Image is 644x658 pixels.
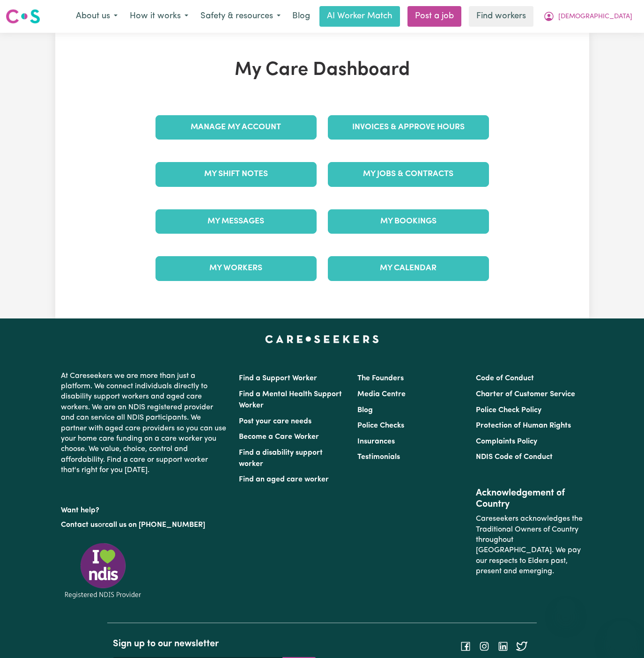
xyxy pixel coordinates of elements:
[61,541,145,600] img: Registered NDIS provider
[328,209,489,234] a: My Bookings
[155,162,317,186] a: My Shift Notes
[357,453,400,461] a: Testimonials
[239,418,311,425] a: Post your care needs
[155,115,317,140] a: Manage My Account
[537,7,638,26] button: My Account
[556,598,575,617] iframe: Close message
[476,375,534,382] a: Code of Conduct
[61,367,228,480] p: At Careseekers we are more than just a platform. We connect individuals directly to disability su...
[70,7,124,26] button: About us
[357,438,395,445] a: Insurances
[357,375,404,382] a: The Founders
[105,521,205,529] a: call us on [PHONE_NUMBER]
[328,256,489,281] a: My Calendar
[328,115,489,140] a: Invoices & Approve Hours
[155,256,317,281] a: My Workers
[155,209,317,234] a: My Messages
[61,521,98,529] a: Contact us
[194,7,287,26] button: Safety & resources
[239,476,329,483] a: Find an aged care worker
[239,449,323,468] a: Find a disability support worker
[497,643,509,650] a: Follow Careseekers on LinkedIn
[357,422,404,429] a: Police Checks
[61,502,228,516] p: Want help?
[516,643,527,650] a: Follow Careseekers on Twitter
[460,643,471,650] a: Follow Careseekers on Facebook
[265,335,379,343] a: Careseekers home page
[113,638,316,650] h2: Sign up to our newsletter
[328,162,489,186] a: My Jobs & Contracts
[6,8,40,25] img: Careseekers logo
[287,6,316,27] a: Blog
[150,59,495,81] h1: My Care Dashboard
[319,6,400,27] a: AI Worker Match
[61,516,228,534] p: or
[357,391,406,398] a: Media Centre
[476,391,575,398] a: Charter of Customer Service
[476,510,583,580] p: Careseekers acknowledges the Traditional Owners of Country throughout [GEOGRAPHIC_DATA]. We pay o...
[476,453,553,461] a: NDIS Code of Conduct
[607,621,637,651] iframe: Button to launch messaging window
[476,422,571,429] a: Protection of Human Rights
[558,12,632,22] span: [DEMOGRAPHIC_DATA]
[476,438,537,445] a: Complaints Policy
[357,407,373,414] a: Blog
[124,7,194,26] button: How it works
[239,375,317,382] a: Find a Support Worker
[239,433,319,441] a: Become a Care Worker
[476,407,541,414] a: Police Check Policy
[479,643,490,650] a: Follow Careseekers on Instagram
[239,391,342,409] a: Find a Mental Health Support Worker
[407,6,461,27] a: Post a job
[469,6,533,27] a: Find workers
[476,488,583,510] h2: Acknowledgement of Country
[6,6,40,27] a: Careseekers logo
